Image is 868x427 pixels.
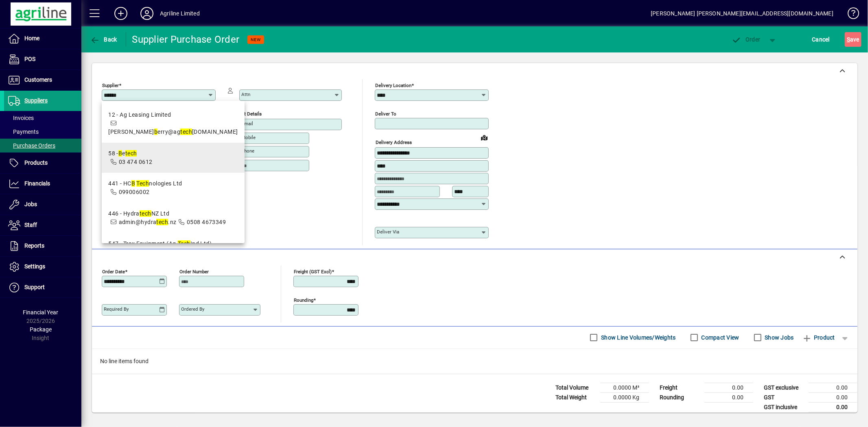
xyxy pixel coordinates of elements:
[24,222,37,228] span: Staff
[704,383,753,392] td: 0.00
[4,49,81,70] a: POS
[241,148,254,154] mat-label: Phone
[179,268,209,274] mat-label: Order number
[24,201,37,207] span: Jobs
[102,203,245,233] mat-option: 446 - Hydratech NZ Ltd
[847,36,850,43] span: S
[294,268,332,274] mat-label: Freight (GST excl)
[4,125,81,139] a: Payments
[102,268,125,274] mat-label: Order date
[847,33,859,46] span: ave
[551,392,600,402] td: Total Weight
[600,383,649,392] td: 0.0000 M³
[134,6,160,21] button: Profile
[30,326,52,333] span: Package
[24,242,44,249] span: Reports
[551,383,600,392] td: Total Volume
[4,236,81,256] a: Reports
[102,173,245,203] mat-option: 441 - HCB Technologies Ltd
[102,233,245,272] mat-option: 547 - Trax Equipment (Ag-Tech Ind Ltd)
[24,76,52,83] span: Customers
[375,83,411,88] mat-label: Delivery Location
[108,129,238,135] span: [PERSON_NAME] erry@ag [DOMAIN_NAME]
[102,104,245,143] mat-option: 12 - Ag Leasing Limited
[156,219,168,225] em: tech
[108,6,134,21] button: Add
[81,32,126,47] app-page-header-button: Back
[131,180,135,187] em: B
[809,402,857,412] td: 0.00
[760,392,809,402] td: GST
[108,209,226,218] div: 446 - Hydra NZ Ltd
[809,383,857,392] td: 0.00
[732,36,761,43] span: Order
[136,180,149,187] em: Tech
[812,33,830,46] span: Cancel
[8,142,55,149] span: Purchase Orders
[23,309,59,316] span: Financial Year
[4,194,81,215] a: Jobs
[24,180,50,187] span: Financials
[241,91,250,97] mat-label: Attn
[90,36,117,43] span: Back
[4,70,81,90] a: Customers
[294,297,313,303] mat-label: Rounding
[4,153,81,173] a: Products
[599,333,676,342] label: Show Line Volumes/Weights
[119,219,177,225] span: admin@hydra .nz
[104,306,129,312] mat-label: Required by
[24,159,48,166] span: Products
[8,115,34,121] span: Invoices
[809,392,857,402] td: 0.00
[845,32,861,47] button: Save
[4,257,81,277] a: Settings
[4,174,81,194] a: Financials
[251,37,261,42] span: NEW
[140,210,151,217] em: tech
[118,150,122,157] em: B
[4,28,81,49] a: Home
[4,139,81,152] a: Purchase Orders
[88,32,119,47] button: Back
[651,7,833,20] div: [PERSON_NAME] [PERSON_NAME][EMAIL_ADDRESS][DOMAIN_NAME]
[160,7,200,20] div: Agriline Limited
[377,229,399,235] mat-label: Deliver via
[4,277,81,298] a: Support
[842,2,858,28] a: Knowledge Base
[154,129,157,135] em: b
[4,111,81,125] a: Invoices
[728,32,765,47] button: Order
[24,56,35,62] span: POS
[180,129,192,135] em: tech
[478,131,491,144] a: View on map
[108,240,238,248] div: 547 - Trax Equipment (Ag- Ind Ltd)
[24,97,48,104] span: Suppliers
[241,121,253,126] mat-label: Email
[700,333,739,342] label: Compact View
[763,333,794,342] label: Show Jobs
[241,135,256,140] mat-label: Mobile
[24,284,45,290] span: Support
[102,83,119,88] mat-label: Supplier
[656,383,704,392] td: Freight
[760,383,809,392] td: GST exclusive
[108,111,238,119] div: 12 - Ag Leasing Limited
[108,149,152,158] div: 58 - e
[656,392,704,402] td: Rounding
[704,392,753,402] td: 0.00
[24,35,39,41] span: Home
[119,159,153,165] span: 03 474 0612
[187,219,226,225] span: 0508 4673349
[119,189,150,195] span: 099006002
[92,349,857,374] div: No line items found
[181,306,204,312] mat-label: Ordered by
[108,179,182,188] div: 441 - HC nologies Ltd
[125,150,137,157] em: tech
[810,32,832,47] button: Cancel
[600,392,649,402] td: 0.0000 Kg
[24,263,45,270] span: Settings
[8,129,39,135] span: Payments
[102,143,245,173] mat-option: 58 - Betech
[178,240,190,247] em: Tech
[132,33,240,46] div: Supplier Purchase Order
